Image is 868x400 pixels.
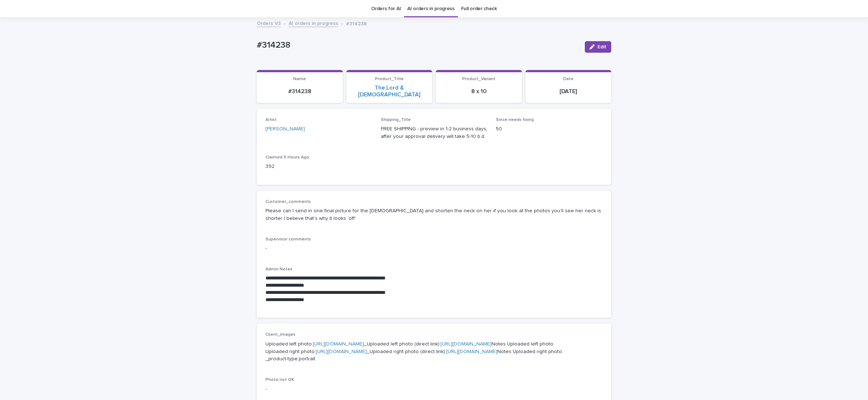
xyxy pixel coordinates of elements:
p: #314238 [261,88,339,95]
p: - [265,245,603,252]
p: [DATE] [530,88,607,95]
p: FREE SHIPPING - preview in 1-2 business days, after your approval delivery will take 5-10 b.d. [381,125,488,140]
button: Edit [585,41,611,53]
span: Supervisor comments [265,237,311,242]
span: Client_Images [265,332,295,337]
a: [URL][DOMAIN_NAME] [316,349,367,354]
span: Product_Variant [462,77,495,81]
span: Admin Notes [265,267,293,271]
span: Claimed X Hours Ago [265,155,309,160]
a: [URL][DOMAIN_NAME] [313,342,364,347]
span: Edit [597,44,607,49]
p: 8 x 10 [440,88,518,95]
p: #314238 [257,40,579,51]
a: AI orders in progress [407,0,455,17]
a: AI orders in progress [289,19,338,27]
a: [PERSON_NAME] [265,125,305,133]
a: The Lord & [DEMOGRAPHIC_DATA] [351,84,428,98]
p: - [265,386,603,393]
p: 50 [496,125,603,133]
p: #314238 [346,19,367,27]
span: Product_Title [375,77,404,81]
a: [URL][DOMAIN_NAME] [446,349,497,354]
span: Artist [265,118,277,122]
span: Name [293,77,306,81]
span: Shipping_Title [381,118,411,122]
p: 392 [265,163,372,170]
p: Uploaded left photo: _Uploaded left photo (direct link): Notes Uploaded left photo: Uploaded righ... [265,340,603,363]
a: Full order check [461,0,497,17]
p: Please can I send in one final picture for the [DEMOGRAPHIC_DATA] and shorten the neck on her if ... [265,207,603,222]
span: Date [563,77,574,81]
span: Since needs fixing [496,118,534,122]
a: Orders for AI [371,0,401,17]
a: Orders V3 [257,19,281,27]
span: Photo not OK [265,378,294,382]
span: Customer_comments [265,200,311,204]
a: [URL][DOMAIN_NAME] [441,342,492,347]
